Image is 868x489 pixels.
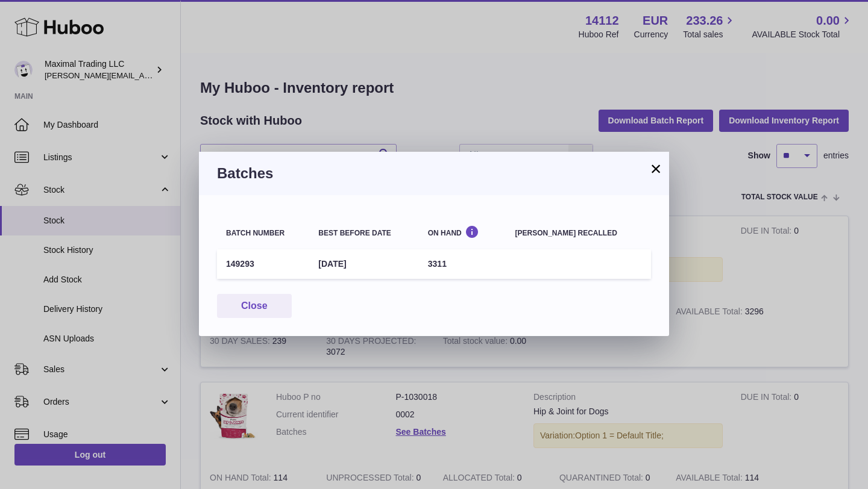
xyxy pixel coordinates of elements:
div: Domain: [DOMAIN_NAME] [31,31,133,41]
div: Best before date [318,229,409,237]
h3: Batches [217,164,651,183]
td: 3311 [419,249,506,279]
td: 149293 [217,249,309,279]
div: On Hand [428,225,497,237]
img: tab_domain_overview_orange.svg [33,70,42,79]
button: Close [217,294,292,319]
div: Domain Overview [46,71,108,79]
div: v 4.0.25 [34,19,59,29]
td: [DATE] [309,249,418,279]
div: [PERSON_NAME] recalled [515,229,642,237]
button: × [649,161,663,176]
img: tab_keywords_by_traffic_grey.svg [120,70,130,79]
img: website_grey.svg [19,31,29,41]
div: Keywords by Traffic [133,71,203,79]
img: logo_orange.svg [19,19,29,29]
div: Batch number [226,229,300,237]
